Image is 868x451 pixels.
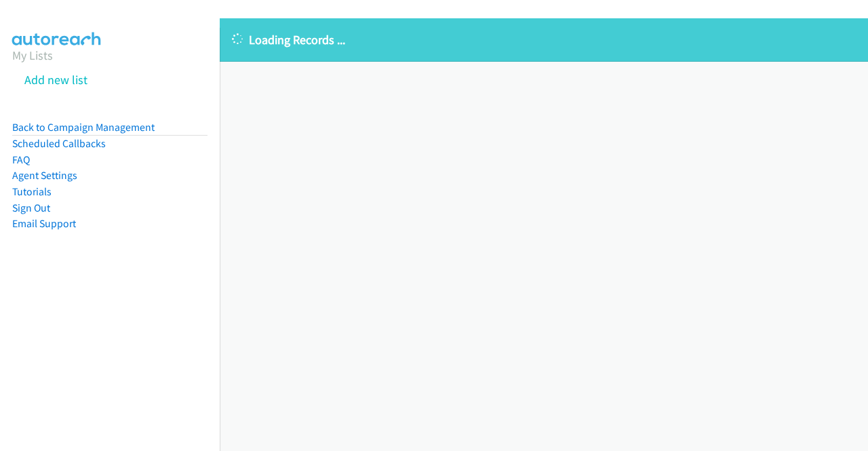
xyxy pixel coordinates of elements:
a: My Lists [12,47,53,63]
a: Agent Settings [12,169,77,182]
p: Loading Records ... [232,31,856,49]
a: Scheduled Callbacks [12,137,106,150]
a: FAQ [12,153,30,166]
a: Tutorials [12,185,52,198]
a: Back to Campaign Management [12,121,155,134]
a: Email Support [12,217,76,230]
a: Sign Out [12,201,50,214]
a: Add new list [24,72,87,87]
